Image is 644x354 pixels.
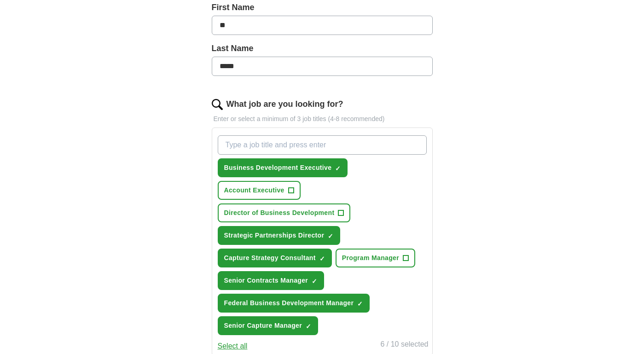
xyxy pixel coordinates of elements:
[218,249,332,267] button: Capture Strategy Consultant✓
[224,163,332,173] span: Business Development Executive
[218,203,351,222] button: Director of Business Development
[306,323,311,330] span: ✓
[218,341,248,352] button: Select all
[218,158,348,177] button: Business Development Executive✓
[224,276,308,285] span: Senior Contracts Manager
[212,99,223,110] img: search.png
[224,231,325,240] span: Strategic Partnerships Director
[218,294,370,313] button: Federal Business Development Manager✓
[218,226,341,245] button: Strategic Partnerships Director✓
[224,321,302,331] span: Senior Capture Manager
[335,165,341,172] span: ✓
[328,232,333,240] span: ✓
[224,253,316,263] span: Capture Strategy Consultant
[312,278,317,285] span: ✓
[357,300,363,308] span: ✓
[212,42,433,55] label: Last Name
[212,114,433,124] p: Enter or select a minimum of 3 job titles (4-8 recommended)
[380,339,428,352] div: 6 / 10 selected
[218,271,325,290] button: Senior Contracts Manager✓
[342,253,399,263] span: Program Manager
[224,208,335,218] span: Director of Business Development
[319,255,325,262] span: ✓
[218,135,427,155] input: Type a job title and press enter
[336,249,415,267] button: Program Manager
[212,1,433,14] label: First Name
[218,181,301,200] button: Account Executive
[224,186,284,195] span: Account Executive
[224,298,354,308] span: Federal Business Development Manager
[226,98,343,110] label: What job are you looking for?
[218,316,319,335] button: Senior Capture Manager✓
